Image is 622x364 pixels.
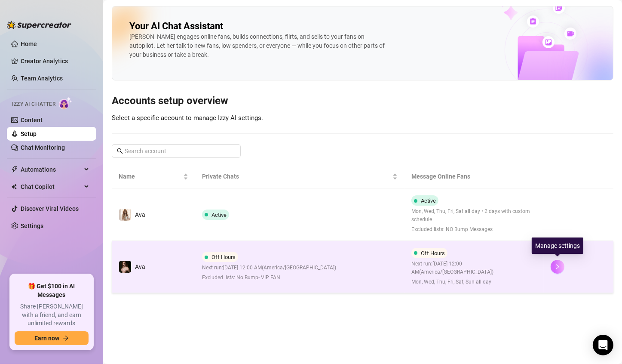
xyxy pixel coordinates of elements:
a: Creator Analytics [21,54,89,68]
span: Share [PERSON_NAME] with a friend, and earn unlimited rewards [15,302,89,328]
th: Message Online Fans [404,165,544,188]
span: Izzy AI Chatter [12,100,55,108]
span: Excluded lists: NO Bump Messages [411,225,537,234]
a: Discover Viral Videos [21,205,79,212]
span: 🎁 Get $100 in AI Messages [15,282,89,299]
span: Ava [135,211,145,218]
span: Automations [21,163,82,176]
a: Content [21,117,43,123]
span: Next run: [DATE] 12:00 AM ( America/[GEOGRAPHIC_DATA] ) [411,260,537,276]
a: Chat Monitoring [21,144,65,151]
span: Mon, Wed, Thu, Fri, Sat, Sun all day [411,278,537,286]
a: Team Analytics [21,75,63,82]
h3: Accounts setup overview [112,94,613,108]
img: logo-BBDzfeDw.svg [7,21,71,29]
span: Name [119,172,181,181]
input: Search account [125,146,229,156]
img: Chat Copilot [11,184,17,190]
a: Home [21,40,37,47]
span: Excluded lists: No Bump- VIP FAN [202,274,336,282]
img: Ava [119,209,131,221]
div: [PERSON_NAME] engages online fans, builds connections, flirts, and sells to your fans on autopilo... [129,32,387,59]
div: Manage settings [532,238,583,254]
div: Open Intercom Messenger [593,335,613,355]
span: arrow-right [63,335,69,341]
th: Name [112,165,195,188]
span: Next run: [DATE] 12:00 AM ( America/[GEOGRAPHIC_DATA] ) [202,264,336,272]
img: Ava [119,261,131,273]
span: Private Chats [202,172,390,181]
span: Off Hours [211,254,236,260]
span: search [117,148,123,154]
span: Select a specific account to manage Izzy AI settings. [112,114,263,122]
h2: Your AI Chat Assistant [129,20,223,32]
span: Chat Copilot [21,180,82,194]
button: Earn nowarrow-right [15,331,89,345]
a: Setup [21,130,37,137]
span: Active [211,212,227,218]
span: Mon, Wed, Thu, Fri, Sat all day • 2 days with custom schedule [411,207,537,224]
a: Settings [21,222,43,229]
button: right [551,260,564,274]
span: Earn now [34,335,59,342]
span: Off Hours [421,250,445,256]
th: Private Chats [195,165,404,188]
span: Ava [135,263,145,270]
span: Active [421,197,436,204]
span: right [555,264,561,270]
span: thunderbolt [11,166,18,173]
img: AI Chatter [59,97,72,109]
